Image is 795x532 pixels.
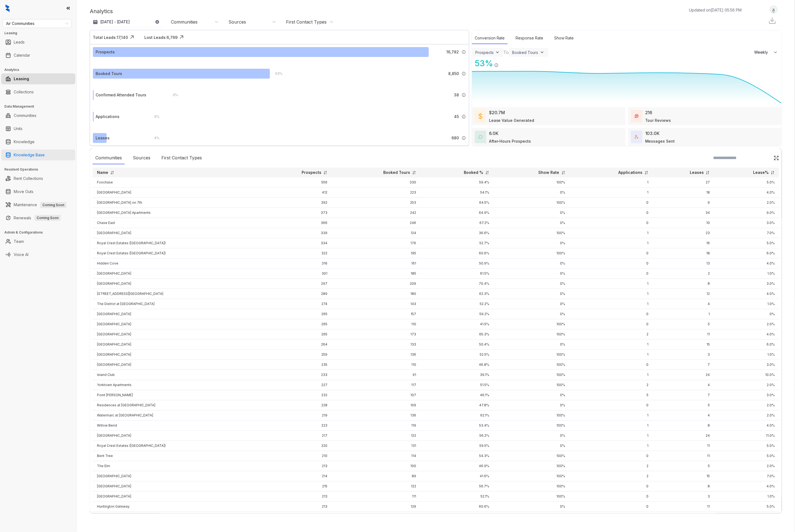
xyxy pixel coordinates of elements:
[128,33,136,41] img: Click Icon
[653,319,714,329] td: 5
[14,149,45,160] a: Knowledge Base
[714,238,779,248] td: 5.0%
[570,340,653,350] td: 1
[1,50,75,61] li: Calendar
[258,177,332,188] td: 556
[714,248,779,258] td: 6.0%
[489,117,534,123] div: Lease Value Generated
[149,114,159,120] div: 0 %
[494,309,570,319] td: 0%
[464,170,483,175] p: Booked %
[645,138,675,144] div: Messages Sent
[93,400,258,410] td: Residences at [GEOGRAPHIC_DATA]
[653,299,714,309] td: 4
[570,370,653,380] td: 1
[178,33,186,41] img: Click Icon
[653,238,714,248] td: 16
[753,170,769,175] p: Lease%
[14,249,28,260] a: Voice AI
[494,289,570,299] td: 0%
[494,299,570,309] td: 0%
[489,130,499,137] div: 6.0K
[653,329,714,340] td: 11
[1,87,75,97] li: Collections
[14,50,30,61] a: Calendar
[93,299,258,309] td: The District at [GEOGRAPHIC_DATA]
[258,188,332,198] td: 412
[653,258,714,269] td: 13
[653,269,714,279] td: 2
[690,170,704,175] p: Leases
[635,135,639,139] img: TotalFum
[1,149,75,160] li: Knowledge Base
[714,198,779,208] td: 2.0%
[446,49,459,55] span: 16,782
[1,199,75,210] li: Maintenance
[653,350,714,360] td: 3
[258,410,332,421] td: 219
[570,279,653,289] td: 1
[653,360,714,370] td: 7
[93,279,258,289] td: [GEOGRAPHIC_DATA]
[768,16,776,25] img: Download
[714,228,779,238] td: 7.0%
[93,340,258,350] td: [GEOGRAPHIC_DATA]
[494,63,499,67] img: Info
[714,380,779,390] td: 2.0%
[14,173,43,184] a: Rent Collections
[770,7,777,13] img: UserAvatar
[332,188,421,198] td: 223
[332,177,421,188] td: 330
[462,136,466,140] img: Info
[653,228,714,238] td: 23
[421,279,494,289] td: 70.4%
[494,329,570,340] td: 100%
[1,37,75,48] li: Leads
[570,269,653,279] td: 0
[494,238,570,248] td: 0%
[714,309,779,319] td: 0%
[714,289,779,299] td: 4.0%
[421,258,494,269] td: 50.9%
[258,198,332,208] td: 392
[14,136,35,147] a: Knowledge
[258,360,332,370] td: 235
[93,269,258,279] td: [GEOGRAPHIC_DATA]
[332,370,421,380] td: 91
[485,171,489,175] img: sorting
[714,177,779,188] td: 5.0%
[494,319,570,329] td: 100%
[421,319,494,329] td: 41.5%
[653,248,714,258] td: 18
[653,340,714,350] td: 15
[421,400,494,410] td: 47.8%
[645,130,660,137] div: 103.0K
[228,19,246,25] div: Sources
[635,114,639,118] img: TourReviews
[323,171,327,175] img: sorting
[714,390,779,400] td: 3.0%
[653,218,714,228] td: 10
[258,309,332,319] td: 265
[421,218,494,228] td: 67.2%
[93,198,258,208] td: [GEOGRAPHIC_DATA] on 7th
[258,390,332,400] td: 232
[332,350,421,360] td: 136
[714,208,779,218] td: 9.0%
[570,289,653,299] td: 1
[258,228,332,238] td: 339
[1,110,75,121] li: Communities
[412,171,416,175] img: sorting
[332,269,421,279] td: 185
[653,188,714,198] td: 18
[421,177,494,188] td: 59.4%
[479,113,482,119] img: LeaseValue
[570,299,653,309] td: 1
[504,49,509,56] div: To
[93,218,258,228] td: Chase East
[258,319,332,329] td: 265
[494,188,570,198] td: 0%
[1,73,75,84] li: Leasing
[332,289,421,299] td: 180
[97,170,108,175] p: Name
